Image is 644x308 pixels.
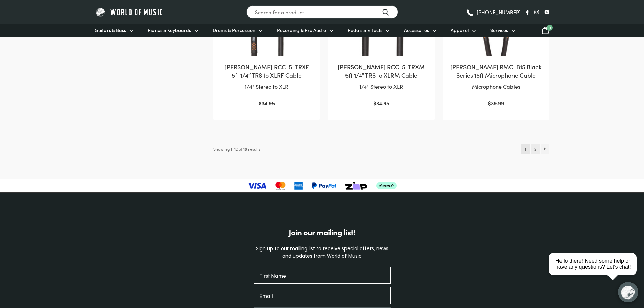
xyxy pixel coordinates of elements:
p: 1/4" Stereo to XLR [220,82,313,91]
bdi: 39.99 [488,99,504,107]
h2: [PERSON_NAME] RCC-5-TRXF 5ft 1/4″ TRS to XLRF Cable [220,63,313,79]
span: Drums & Percussion [213,27,255,34]
a: → [541,144,550,154]
span: [PHONE_NUMBER] [477,9,521,15]
span: $ [488,99,491,107]
span: Services [490,27,508,34]
span: Sign up to our mailing list to receive special offers, news and updates from World of Music [256,245,388,259]
bdi: 34.95 [259,99,275,107]
h2: [PERSON_NAME] RCC-5-TRXM 5ft 1/4″ TRS to XLRM Cable [335,63,428,79]
h2: [PERSON_NAME] RMC-B15 Black Series 15ft Microphone Cable [450,63,543,79]
img: payment-logos-updated [247,182,397,190]
span: $ [373,99,376,107]
span: Recording & Pro Audio [277,27,326,34]
bdi: 34.95 [373,99,389,107]
img: World of Music [95,7,164,17]
input: Search for a product ... [246,5,398,19]
span: Apparel [451,27,469,34]
a: Page 2 [531,144,540,154]
span: 0 [547,25,553,31]
p: Showing 1–12 of 16 results [213,144,260,154]
span: Accessories [404,27,429,34]
p: Microphone Cables [450,82,543,91]
p: 1/4" Stereo to XLR [335,82,428,91]
input: First Name [254,267,391,284]
iframe: Chat with our support team [546,234,644,308]
span: Guitars & Bass [95,27,126,34]
a: [PHONE_NUMBER] [466,7,521,17]
span: Page 1 [521,144,530,154]
input: Email [254,287,391,304]
span: $ [259,99,262,107]
span: Join our mailing list! [289,226,355,237]
span: Pedals & Effects [348,27,382,34]
span: Pianos & Keyboards [148,27,191,34]
nav: Product Pagination [521,144,549,154]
